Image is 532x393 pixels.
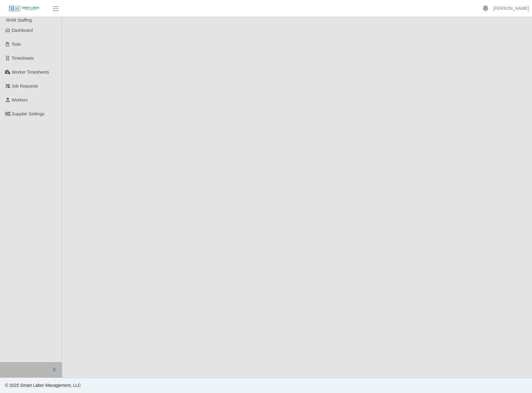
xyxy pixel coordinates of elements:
[493,5,529,12] a: [PERSON_NAME]
[12,97,28,102] span: Workers
[12,111,45,116] span: Supplier Settings
[12,42,21,47] span: Todo
[6,18,32,23] span: RHM Staffing
[12,70,49,75] span: Worker Timesheets
[9,5,40,12] img: SLM Logo
[5,383,81,388] span: © 2025 Smart Labor Management, LLC
[12,56,34,61] span: Timesheets
[12,84,38,89] span: Job Requests
[12,28,33,33] span: Dashboard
